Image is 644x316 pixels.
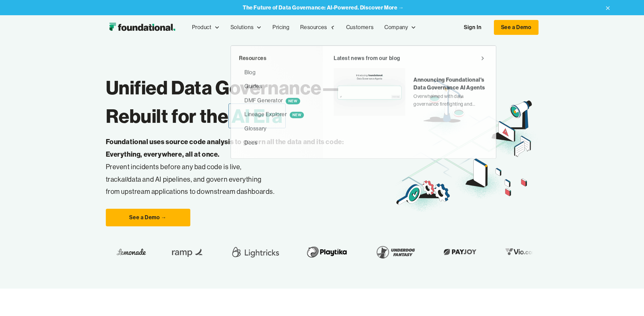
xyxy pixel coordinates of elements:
div: Solutions [231,23,254,32]
img: Ramp [166,243,206,262]
strong: Foundational uses source code analysis to govern all the data and its code: Everything, everywher... [106,137,344,158]
a: Latest news from our blog [334,54,485,63]
iframe: Chat Widget [610,284,644,316]
a: The Future of Data Governance: AI-Powered. Discover More → [243,4,404,11]
div: Announcing Foundational's Data Governance AI Agents [413,76,485,91]
a: Guides [239,79,315,93]
a: Sign In [457,20,488,35]
a: Customers [341,16,379,39]
img: Underdog Fantasy [371,243,417,262]
span: NEW [286,98,300,104]
a: Lineage ExplorerNEW [239,108,315,122]
div: Resources [300,23,327,32]
div: Docs [244,138,257,147]
a: Announcing Foundational's Data Governance AI AgentsOverwhelmed with data governance firefighting ... [334,68,485,116]
a: Pricing [267,16,295,39]
strong: The Future of Data Governance: AI-Powered. Discover More → [243,4,404,11]
div: Resources [239,54,315,63]
img: Lemonade [115,247,144,257]
span: AI Era [229,104,286,128]
span: NEW [290,112,304,118]
div: Solutions [225,16,267,39]
p: Prevent incidents before any bad code is live, track data and AI pipelines, and govern everything... [106,136,365,198]
div: Product [192,23,212,32]
div: DMF Generator [244,96,300,105]
div: Glossary [244,124,267,133]
div: Product [187,16,225,39]
div: Company [384,23,408,32]
img: Playtika [301,243,349,262]
div: Overwhelmed with data governance firefighting and never-ending struggles with a long list of requ... [413,92,485,108]
div: Company [379,16,422,39]
div: Latest news from our blog [334,54,400,63]
img: Vio.com [500,247,539,257]
a: Docs [239,136,315,150]
a: See a Demo [494,20,539,35]
a: Glossary [239,121,315,136]
em: all [121,175,128,183]
a: DMF GeneratorNEW [239,93,315,108]
a: Blog [239,65,315,80]
div: Blog [244,68,256,77]
h1: Unified Data Governance— Rebuilt for the [106,73,394,130]
img: Foundational Logo [106,21,178,34]
div: Resources [295,16,340,39]
div: Guides [244,82,262,91]
a: home [106,21,178,34]
nav: Resources [231,45,496,159]
div: Lineage Explorer [244,110,304,119]
img: Payjoy [438,247,478,257]
img: Lightricks [228,243,279,262]
a: See a Demo → [106,209,190,226]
